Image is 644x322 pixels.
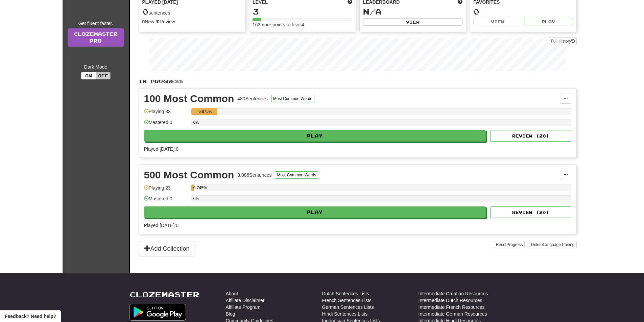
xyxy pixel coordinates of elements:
[144,195,188,206] div: Mastered: 0
[142,7,242,16] div: sentences
[157,19,160,24] strong: 0
[139,78,577,85] p: In Progress
[419,297,482,304] a: Intermediate Dutch Resources
[193,184,194,191] div: 0.745%
[543,242,574,247] span: Language Pairing
[5,313,56,320] span: Open feedback widget
[473,18,522,25] button: View
[144,223,178,228] span: Played [DATE]: 0
[139,241,195,256] button: Add Collection
[419,290,488,297] a: Intermediate Croatian Resources
[529,241,577,248] button: DeleteLanguage Pairing
[524,18,573,25] button: Play
[237,172,271,178] div: 3.086 Sentences
[253,21,352,28] div: 163 more points to level 4
[144,130,486,142] button: Play
[237,95,268,102] div: 480 Sentences
[68,20,124,27] div: Get fluent faster.
[419,311,487,317] a: Intermediate German Resources
[322,290,369,297] a: Dutch Sentences Lists
[322,297,372,304] a: French Sentences Lists
[142,19,145,24] strong: 0
[144,184,188,196] div: Playing: 23
[494,241,525,248] button: ResetProgress
[144,206,486,218] button: Play
[142,7,149,16] span: 0
[363,18,463,26] button: View
[193,108,217,115] div: 6.875%
[226,304,261,311] a: Affiliate Program
[419,304,485,311] a: Intermediate French Resources
[144,146,178,152] span: Played [DATE]: 0
[253,7,352,16] div: 3
[322,311,368,317] a: Hindi Sentences Lists
[96,72,111,79] button: Off
[490,130,571,142] button: Review (20)
[226,290,238,297] a: About
[144,170,234,180] div: 500 Most Common
[226,311,235,317] a: Blog
[144,119,188,130] div: Mastered: 0
[473,7,573,16] div: 0
[506,242,523,247] span: Progress
[144,94,234,104] div: 100 Most Common
[226,297,265,304] a: Affiliate Disclaimer
[68,64,124,70] div: Dark Mode
[142,18,242,25] div: New / Review
[490,206,571,218] button: Review (20)
[81,72,96,79] button: On
[129,304,186,321] img: Get it on Google Play
[322,304,374,311] a: German Sentences Lists
[129,290,199,299] a: Clozemaster
[144,108,188,119] div: Playing: 33
[549,38,576,45] button: Full History
[271,95,314,102] button: Most Common Words
[363,7,382,16] span: N/A
[68,28,124,47] a: ClozemasterPro
[275,171,318,179] button: Most Common Words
